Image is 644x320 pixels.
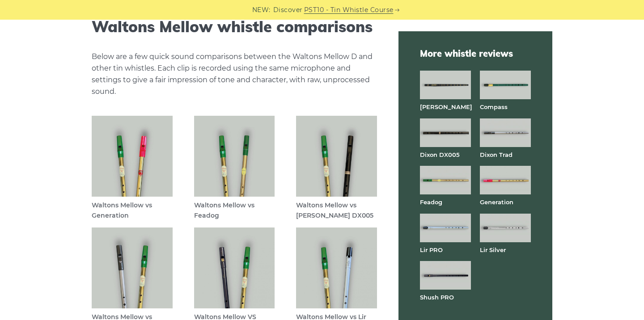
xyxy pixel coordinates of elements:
[480,118,531,147] img: Dixon Trad tin whistle full front view
[420,151,460,158] a: Dixon DX005
[420,166,471,194] img: Feadog brass tin whistle full front view
[194,200,275,221] figcaption: Waltons Mellow vs Feadog
[296,200,377,221] figcaption: Waltons Mellow vs [PERSON_NAME] DX005
[480,198,513,206] a: Generation
[420,47,531,60] span: More whistle reviews
[420,198,442,206] a: Feadog
[480,151,513,158] a: Dixon Trad
[420,294,454,301] a: Shush PRO
[92,18,377,36] h2: Waltons Mellow whistle comparisons
[273,5,303,15] span: Discover
[480,246,506,253] a: Lir Silver
[304,5,394,15] a: PST10 - Tin Whistle Course
[480,166,531,194] img: Generation brass tin whistle full front view
[420,246,443,253] a: Lir PRO
[92,200,173,221] figcaption: Waltons Mellow vs Generation
[420,118,471,147] img: Dixon DX005 tin whistle full front view
[420,103,472,110] a: [PERSON_NAME]
[420,214,471,242] img: Lir PRO aluminum tin whistle full front view
[252,5,271,15] span: NEW:
[420,261,471,290] img: Shuh PRO tin whistle full front view
[480,103,508,110] a: Compass
[92,51,377,97] p: Below are a few quick sound comparisons between the Waltons Mellow D and other tin whistles. Each...
[480,214,531,242] img: Lir Silver tin whistle full front view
